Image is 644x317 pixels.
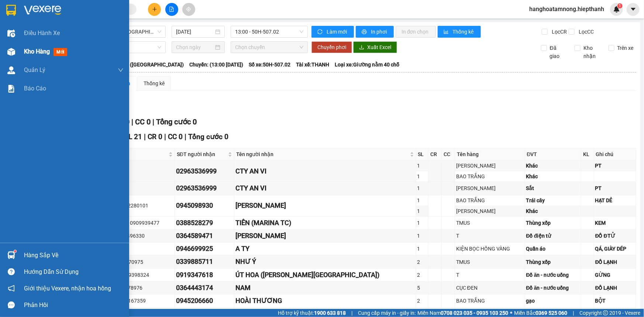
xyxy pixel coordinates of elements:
[24,65,45,75] span: Quản Lý
[104,219,173,227] div: NHẤT TÂM 0909939477
[535,310,567,316] strong: 0369 525 060
[417,284,427,292] div: 5
[417,207,427,215] div: 1
[351,309,352,317] span: |
[456,219,524,227] div: TMUS
[131,117,133,126] span: |
[24,300,124,311] div: Phản hồi
[104,258,173,266] div: PHI 0945970975
[176,296,233,306] div: 0945206660
[234,161,416,182] td: CTY AN VI
[175,217,234,230] td: 0388528279
[234,255,416,268] td: NHƯ Ý
[124,132,142,141] span: SL 21
[235,26,303,37] span: 13:00 - 50H-507.02
[356,26,394,38] button: printerIn phơi
[176,270,233,280] div: 0919347618
[428,148,442,161] th: CR
[523,4,610,14] span: hanghoatamnong.hiepthanh
[526,207,580,215] div: Khác
[235,296,414,306] div: HOÀI THƯƠNG
[148,132,162,141] span: CR 0
[456,162,524,170] div: [PERSON_NAME]
[526,162,580,170] div: Khác
[104,184,173,192] div: QUÂN
[456,172,524,180] div: BAO TRẮNG
[595,258,635,266] div: ĐỒ LẠNH
[581,44,603,60] span: Kho nhận
[526,172,580,180] div: Khác
[236,150,408,158] span: Tên người nhận
[169,7,174,12] span: file-add
[317,29,324,35] span: sync
[417,172,427,180] div: 1
[175,255,234,268] td: 0339885711
[441,310,508,316] strong: 0708 023 035 - 0935 103 250
[176,256,233,267] div: 0339885711
[296,61,329,69] span: Tài xế: THANH
[595,297,635,305] div: BỘT
[235,218,414,228] div: TIÊN (MARINA TC)
[547,44,569,60] span: Đã giao
[526,297,580,305] div: gạo
[175,269,234,282] td: 0919347618
[6,5,16,16] img: logo-vxr
[594,148,636,161] th: Ghi chú
[175,282,234,294] td: 0364443174
[235,183,414,193] div: CTY AN VI
[176,283,233,293] div: 0364443174
[417,232,427,240] div: 1
[188,132,228,141] span: Tổng cước 0
[456,284,524,292] div: CỤC ĐEN
[417,245,427,253] div: 1
[175,161,234,182] td: 02963536999
[144,79,165,87] div: Thống kê
[417,162,427,170] div: 1
[595,196,635,204] div: HẠT DẺ
[175,230,234,242] td: 0364589471
[526,258,580,266] div: Thùng xốp
[176,200,233,211] div: 0945098930
[456,271,524,279] div: T
[24,266,124,278] div: Hướng dẫn sử dụng
[526,245,580,253] div: Quần áo
[14,250,16,252] sup: 1
[235,200,414,211] div: [PERSON_NAME]
[456,258,524,266] div: TMUS
[327,28,348,36] span: Làm mới
[235,256,414,267] div: NHƯ Ý
[595,284,635,292] div: ĐỒ LẠNH
[24,284,111,293] span: Giới thiệu Vexere, nhận hoa hồng
[176,231,233,241] div: 0364589471
[235,270,414,280] div: ÚT HOA ([PERSON_NAME][GEOGRAPHIC_DATA])
[8,268,15,275] span: question-circle
[104,201,173,210] div: LOAN 0772280101
[24,48,50,55] span: Kho hàng
[234,217,416,230] td: TIÊN (MARINA TC)
[314,310,346,316] strong: 1900 633 818
[7,48,15,56] img: warehouse-icon
[630,6,637,13] span: caret-down
[417,219,427,227] div: 1
[176,244,233,254] div: 0946699925
[595,184,635,192] div: PT
[234,242,416,255] td: A TY
[617,3,623,8] sup: 1
[7,85,15,93] img: solution-icon
[614,44,637,52] span: Trên xe
[456,184,524,192] div: [PERSON_NAME]
[358,309,416,317] span: Cung cấp máy in - giấy in:
[175,182,234,195] td: 02963536999
[573,309,574,317] span: |
[367,43,391,51] span: Xuất Excel
[417,184,427,192] div: 1
[54,48,67,56] span: mới
[595,162,635,170] div: PT
[104,245,173,253] div: HOÀNG
[176,28,214,36] input: 12/09/2025
[526,232,580,240] div: Đồ điện tử
[525,148,581,161] th: ĐVT
[104,232,173,240] div: THU 0902496330
[249,61,290,69] span: Số xe: 50H-507.02
[182,3,195,16] button: aim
